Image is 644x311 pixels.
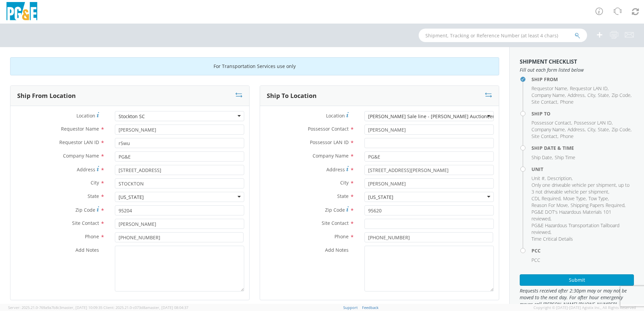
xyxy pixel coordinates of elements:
[103,305,188,310] span: Client: 2025.21.0-c073d8a
[8,305,102,310] span: Server: 2025.21.0-769a9a7b8c3
[532,92,566,99] li: ,
[340,179,349,186] span: City
[532,85,567,92] span: Requestor Name
[362,305,379,310] a: Feedback
[267,93,317,99] h3: Ship To Location
[532,202,568,208] span: Reason For Move
[147,305,188,310] span: master, [DATE] 08:04:37
[308,126,349,132] span: Possessor Contact
[612,126,632,133] li: ,
[568,92,585,98] span: Address
[337,193,349,199] span: State
[85,233,99,240] span: Phone
[570,85,609,92] li: ,
[598,126,610,133] li: ,
[75,207,95,213] span: Zip Code
[555,154,575,161] span: Ship Time
[532,126,565,133] span: Company Name
[77,166,95,173] span: Address
[587,92,595,98] span: City
[532,222,619,235] span: PG&E Hazardous Transportation Tailboard reviewed
[563,195,586,202] span: Move Type
[63,152,99,159] span: Company Name
[574,119,613,126] li: ,
[598,126,609,133] span: State
[76,112,95,119] span: Location
[313,152,349,159] span: Company Name
[532,236,573,242] span: Time Critical Details
[560,133,574,139] span: Phone
[532,99,557,105] span: Site Contact
[612,92,631,98] span: Zip Code
[532,119,572,126] li: ,
[368,113,525,120] div: [PERSON_NAME] Sale line - [PERSON_NAME] Auctioneers - DXL - DXSL
[612,126,631,133] span: Zip Code
[532,195,561,202] li: ,
[532,202,569,209] li: ,
[532,248,634,253] h4: PCC
[75,247,99,253] span: Add Notes
[570,85,608,92] span: Requestor LAN ID
[343,305,358,310] a: Support
[532,133,557,139] span: Site Contact
[532,133,558,140] li: ,
[534,305,636,310] span: Copyright © [DATE]-[DATE] Agistix Inc., All Rights Reserved
[119,194,144,201] div: [US_STATE]
[588,195,609,202] li: ,
[574,119,612,126] span: Possessor LAN ID
[520,287,634,308] span: Requests received after 2:30pm may or may not be moved to the next day. For after hour emergency ...
[325,247,349,253] span: Add Notes
[532,209,611,222] span: PG&E DOT's Hazardous Materials 101 reviewed
[326,112,345,119] span: Location
[547,175,572,181] span: Description
[532,257,540,263] span: PCC
[326,166,345,173] span: Address
[17,93,76,99] h3: Ship From Location
[532,77,634,82] h4: Ship From
[532,175,546,182] li: ,
[532,175,545,181] span: Unit #
[532,182,632,195] li: ,
[119,113,145,120] div: Stockton SC
[532,99,558,105] li: ,
[532,111,634,116] h4: Ship To
[334,233,349,240] span: Phone
[598,92,609,98] span: State
[571,202,624,208] span: Shipping Papers Required
[587,92,596,99] li: ,
[532,195,560,202] span: CDL Required
[532,167,634,172] h4: Unit
[532,182,630,195] span: Only one driveable vehicle per shipment, up to 3 not driveable vehicle per shipment
[532,145,634,150] h4: Ship Date & Time
[520,67,634,73] span: Fill out each form listed below
[91,179,99,186] span: City
[10,57,499,75] div: For Transportation Services use only
[568,126,586,133] li: ,
[532,85,568,92] li: ,
[563,195,587,202] li: ,
[5,2,39,22] img: pge-logo-06675f144f4cfa6a6814.png
[368,194,393,201] div: [US_STATE]
[532,154,553,161] li: ,
[532,119,571,126] span: Possessor Contact
[568,92,586,99] li: ,
[61,305,102,310] span: master, [DATE] 10:09:35
[310,139,349,145] span: Possessor LAN ID
[598,92,610,99] li: ,
[322,220,349,226] span: Site Contact
[587,126,595,133] span: City
[61,126,99,132] span: Requestor Name
[568,126,585,133] span: Address
[560,99,574,105] span: Phone
[520,58,577,65] strong: Shipment Checklist
[532,126,566,133] li: ,
[419,29,587,42] input: Shipment, Tracking or Reference Number (at least 4 chars)
[325,207,345,213] span: Zip Code
[532,92,565,98] span: Company Name
[571,202,625,209] li: ,
[520,274,634,286] button: Submit
[72,220,99,226] span: Site Contact
[532,222,632,236] li: ,
[59,139,99,145] span: Requestor LAN ID
[532,154,552,161] span: Ship Date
